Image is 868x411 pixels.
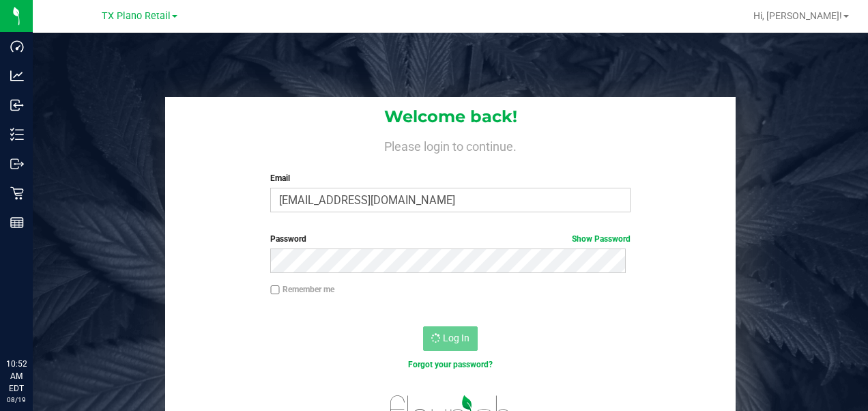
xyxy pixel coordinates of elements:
[10,69,24,83] inline-svg: Analytics
[6,395,27,405] p: 08/19
[10,98,24,112] inline-svg: Inbound
[270,234,306,244] span: Password
[270,172,630,184] label: Email
[165,108,736,126] h1: Welcome back!
[10,40,24,53] inline-svg: Dashboard
[102,10,171,22] span: TX Plano Retail
[423,326,478,351] button: Log In
[408,360,493,369] a: Forgot your password?
[10,128,24,141] inline-svg: Inventory
[753,10,842,21] span: Hi, [PERSON_NAME]!
[270,285,280,295] input: Remember me
[270,283,334,296] label: Remember me
[165,137,736,153] h4: Please login to continue.
[443,332,469,343] span: Log In
[572,234,631,244] a: Show Password
[6,358,27,395] p: 10:52 AM EDT
[10,157,24,171] inline-svg: Outbound
[10,186,24,200] inline-svg: Retail
[10,216,24,229] inline-svg: Reports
